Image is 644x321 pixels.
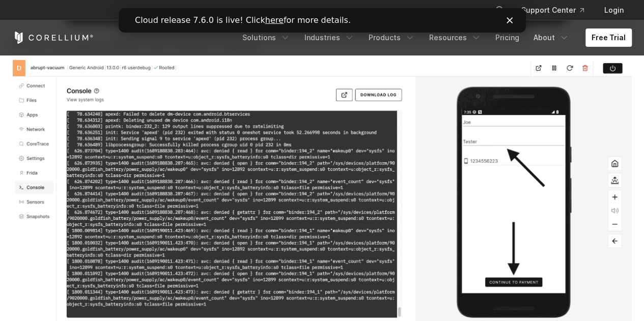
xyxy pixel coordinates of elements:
iframe: Intercom live chat banner [119,8,526,33]
a: Corellium Home [13,32,94,44]
a: Industries [298,28,360,47]
a: Support Center [513,1,592,19]
div: Navigation Menu [483,1,632,19]
a: Free Trial [585,28,632,47]
a: About [527,28,575,47]
a: Solutions [236,28,296,47]
div: Navigation Menu [236,28,632,47]
button: Search [491,1,509,19]
a: Products [362,28,421,47]
a: Login [596,1,632,19]
div: Close [388,9,398,15]
a: Resources [423,28,487,47]
a: Pricing [489,28,525,47]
